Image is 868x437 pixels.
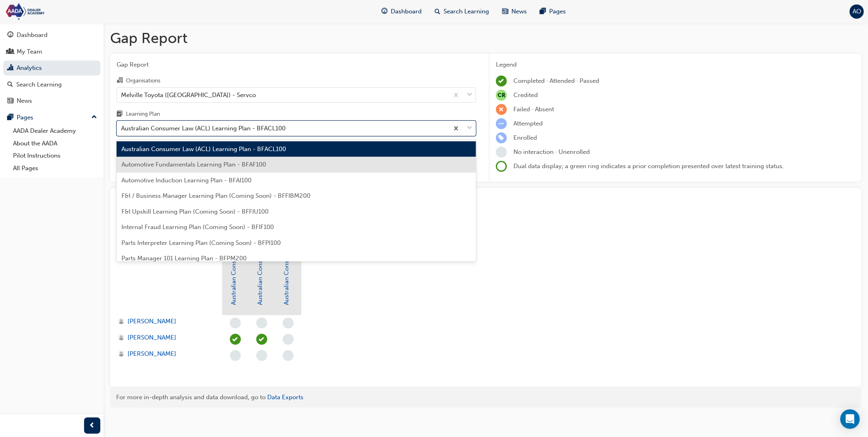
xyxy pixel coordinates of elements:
[853,7,861,16] span: AO
[3,44,100,59] a: My Team
[117,60,476,69] span: Gap Report
[3,28,100,43] a: Dashboard
[121,255,247,262] span: Parts Manager 101 Learning Plan - BFPM200
[283,334,294,345] span: learningRecordVerb_NONE-icon
[513,148,590,156] span: No interaction · Unenrolled
[283,350,294,361] span: learningRecordVerb_NONE-icon
[126,77,160,85] div: Organisations
[121,145,286,153] span: Australian Consumer Law (ACL) Learning Plan - BFACL100
[121,161,266,168] span: Automotive Fundamentals Learning Plan - BFAF100
[17,47,42,56] div: My Team
[17,96,32,106] div: News
[128,349,176,359] span: [PERSON_NAME]
[496,90,507,101] span: null-icon
[496,104,507,115] span: learningRecordVerb_FAIL-icon
[10,125,100,137] a: AADA Dealer Academy
[435,6,440,17] span: search-icon
[496,60,855,69] div: Legend
[513,162,784,170] span: Dual data display; a green ring indicates a prior completion presented over latest training status.
[496,147,507,158] span: learningRecordVerb_NONE-icon
[256,318,267,329] span: learningRecordVerb_NONE-icon
[467,123,472,134] span: down-icon
[256,350,267,361] span: learningRecordVerb_NONE-icon
[116,393,855,402] div: For more in-depth analysis and data download, go to
[496,3,533,20] a: news-iconNews
[7,114,13,121] span: pages-icon
[267,394,303,401] a: Data Exports
[496,132,507,143] span: learningRecordVerb_ENROLL-icon
[118,317,214,326] a: [PERSON_NAME]
[511,7,527,16] span: News
[110,29,862,47] h1: Gap Report
[7,65,13,72] span: chart-icon
[381,6,387,17] span: guage-icon
[121,192,310,199] span: F&I / Business Manager Learning Plan (Coming Soon) - BFFIBM200
[428,3,496,20] a: search-iconSearch Learning
[3,61,100,76] a: Analytics
[256,334,267,345] span: learningRecordVerb_PASS-icon
[283,318,294,329] span: learningRecordVerb_NONE-icon
[126,110,160,118] div: Learning Plan
[230,350,241,361] span: learningRecordVerb_NONE-icon
[467,90,472,100] span: down-icon
[118,349,214,359] a: [PERSON_NAME]
[840,409,860,429] div: Open Intercom Messenger
[17,113,33,122] div: Pages
[10,162,100,175] a: All Pages
[121,90,256,100] div: Melville Toyota ([GEOGRAPHIC_DATA]) - Servco
[444,7,489,16] span: Search Learning
[91,112,97,123] span: up-icon
[375,3,428,20] a: guage-iconDashboard
[3,77,100,92] a: Search Learning
[391,7,422,16] span: Dashboard
[7,81,13,89] span: search-icon
[513,91,538,99] span: Credited
[16,80,62,89] div: Search Learning
[513,134,537,141] span: Enrolled
[513,120,543,127] span: Attempted
[118,333,214,342] a: [PERSON_NAME]
[128,333,176,342] span: [PERSON_NAME]
[3,110,100,125] button: Pages
[230,334,241,345] span: learningRecordVerb_PASS-icon
[513,106,554,113] span: Failed · Absent
[850,4,864,19] button: AO
[230,318,241,329] span: learningRecordVerb_NONE-icon
[4,2,97,21] img: Trak
[17,30,48,40] div: Dashboard
[10,137,100,150] a: About the AADA
[540,6,546,17] span: pages-icon
[128,317,176,326] span: [PERSON_NAME]
[10,149,100,162] a: Pilot Instructions
[121,124,286,133] div: Australian Consumer Law (ACL) Learning Plan - BFACL100
[7,32,13,39] span: guage-icon
[121,223,274,231] span: Internal Fraud Learning Plan (Coming Soon) - BFIF100
[117,111,123,118] span: learningplan-icon
[549,7,566,16] span: Pages
[502,6,508,17] span: news-icon
[121,208,268,215] span: F&I Upskill Learning Plan (Coming Soon) - BFFIU100
[121,177,251,184] span: Automotive Induction Learning Plan - BFAI100
[117,77,123,84] span: organisation-icon
[7,97,13,105] span: news-icon
[533,3,572,20] a: pages-iconPages
[89,421,95,431] span: prev-icon
[496,118,507,129] span: learningRecordVerb_ATTEMPT-icon
[121,239,281,247] span: Parts Interpreter Learning Plan (Coming Soon) - BFPI100
[3,93,100,108] a: News
[496,76,507,87] span: learningRecordVerb_COMPLETE-icon
[513,77,599,84] span: Completed · Attended · Passed
[3,26,100,110] button: DashboardMy TeamAnalyticsSearch LearningNews
[7,48,13,56] span: people-icon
